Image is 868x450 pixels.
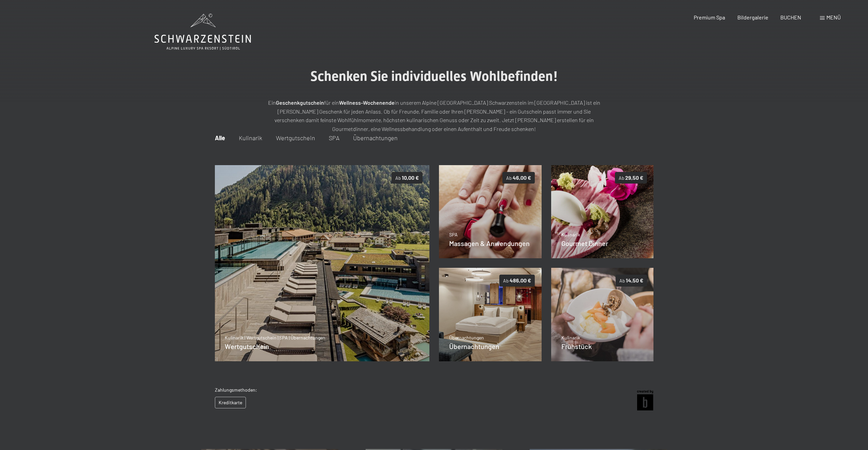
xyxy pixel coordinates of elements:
[264,98,605,133] p: Ein für ein in unserem Alpine [GEOGRAPHIC_DATA] Schwarzenstein im [GEOGRAPHIC_DATA] ist ein [PERS...
[276,99,324,106] strong: Geschenkgutschein
[310,68,558,84] span: Schenken Sie individuelles Wohlbefinden!
[737,14,768,20] a: Bildergalerie
[694,14,725,20] a: Premium Spa
[780,14,801,20] a: BUCHEN
[826,14,841,20] span: Menü
[339,99,395,106] strong: Wellness-Wochenende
